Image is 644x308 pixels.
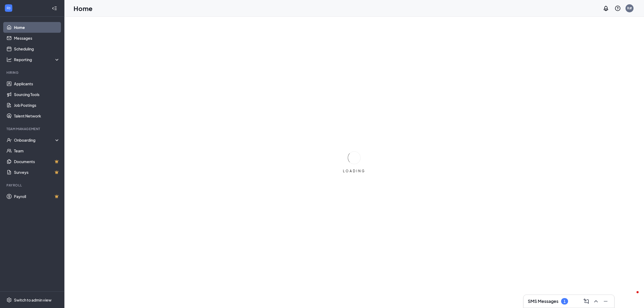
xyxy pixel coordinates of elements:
[601,297,610,306] button: Minimize
[14,100,60,111] a: Job Postings
[582,297,591,306] button: ComposeMessage
[614,5,621,12] svg: QuestionInfo
[14,43,60,54] a: Scheduling
[14,191,60,202] a: PayrollCrown
[627,6,632,10] div: R#
[592,297,600,306] button: ChevronUp
[14,156,60,167] a: DocumentsCrown
[603,5,609,12] svg: Notifications
[14,297,52,303] div: Switch to admin view
[6,57,12,62] svg: Analysis
[528,298,558,304] h3: SMS Messages
[341,169,368,173] div: LOADING
[14,57,60,62] div: Reporting
[602,298,609,305] svg: Minimize
[14,78,60,89] a: Applicants
[14,89,60,100] a: Sourcing Tools
[6,70,59,75] div: Hiring
[583,298,590,305] svg: ComposeMessage
[6,127,59,131] div: Team Management
[6,183,59,188] div: Payroll
[14,33,60,43] a: Messages
[14,22,60,33] a: Home
[6,297,12,303] svg: Settings
[6,137,12,143] svg: UserCheck
[626,290,639,303] iframe: Intercom live chat
[14,137,55,143] div: Onboarding
[593,298,599,305] svg: ChevronUp
[563,299,566,304] div: 1
[14,167,60,178] a: SurveysCrown
[74,4,93,13] h1: Home
[52,6,57,11] svg: Collapse
[14,145,60,156] a: Team
[14,111,60,121] a: Talent Network
[6,5,11,11] svg: WorkstreamLogo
